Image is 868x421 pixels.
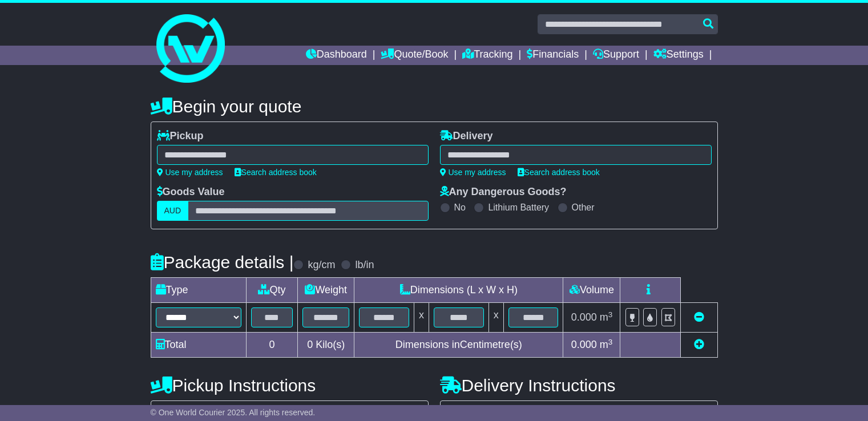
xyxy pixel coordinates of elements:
span: m [600,339,613,350]
td: Volume [563,278,620,303]
a: Search address book [518,168,600,177]
h4: Package details | [151,253,294,272]
sup: 3 [608,338,613,346]
label: kg/cm [308,259,335,272]
h4: Begin your quote [151,97,718,116]
sup: 3 [608,310,613,319]
td: Dimensions in Centimetre(s) [354,333,563,358]
label: Lithium Battery [488,202,549,213]
label: lb/in [355,259,374,272]
td: Kilo(s) [298,333,354,358]
label: Delivery [440,130,493,143]
label: Goods Value [157,186,225,199]
span: © One World Courier 2025. All rights reserved. [151,408,316,417]
a: Use my address [440,168,506,177]
label: Other [572,202,595,213]
h4: Pickup Instructions [151,376,429,395]
span: 0.000 [571,339,597,350]
span: 0 [307,339,313,350]
a: Remove this item [694,311,704,323]
a: Dashboard [306,46,367,65]
td: x [488,303,503,333]
a: Search address book [235,168,317,177]
label: Pickup [157,130,204,143]
a: Tracking [462,46,512,65]
a: Support [593,46,639,65]
span: 0.000 [571,311,597,323]
label: AUD [157,201,189,221]
a: Settings [653,46,704,65]
h4: Delivery Instructions [440,376,718,395]
td: Weight [298,278,354,303]
td: Type [151,278,246,303]
td: x [414,303,429,333]
td: Total [151,333,246,358]
td: Dimensions (L x W x H) [354,278,563,303]
td: 0 [246,333,298,358]
span: m [600,311,613,323]
a: Quote/Book [381,46,448,65]
label: Any Dangerous Goods? [440,186,567,199]
label: No [454,202,466,213]
a: Financials [527,46,579,65]
td: Qty [246,278,298,303]
a: Add new item [694,339,704,350]
a: Use my address [157,168,223,177]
